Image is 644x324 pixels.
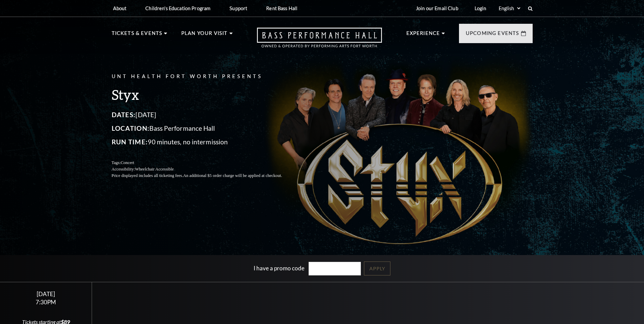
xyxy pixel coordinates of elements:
p: Rent Bass Hall [266,5,297,11]
p: Upcoming Events [466,29,519,41]
span: Location: [112,124,150,132]
span: Dates: [112,111,136,119]
p: UNT Health Fort Worth Presents [112,72,298,81]
p: 90 minutes, no intermission [112,137,298,147]
span: Concert [121,160,134,165]
p: About [113,5,127,11]
p: Plan Your Visit [181,29,228,41]
p: Bass Performance Hall [112,123,298,134]
span: An additional $5 order charge will be applied at checkout. [183,173,282,178]
select: Select: [497,5,521,12]
p: Tickets & Events [112,29,163,41]
div: 7:30PM [8,299,84,305]
p: Experience [406,29,440,41]
div: [DATE] [8,290,84,298]
span: Run Time: [112,138,148,146]
p: [DATE] [112,109,298,120]
h3: Styx [112,86,298,103]
span: Wheelchair Accessible [135,167,173,172]
p: Tags: [112,160,298,166]
p: Children's Education Program [145,5,210,11]
p: Support [229,5,247,11]
label: I have a promo code [254,264,305,271]
p: Price displayed includes all ticketing fees. [112,173,298,179]
p: Accessibility: [112,166,298,173]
